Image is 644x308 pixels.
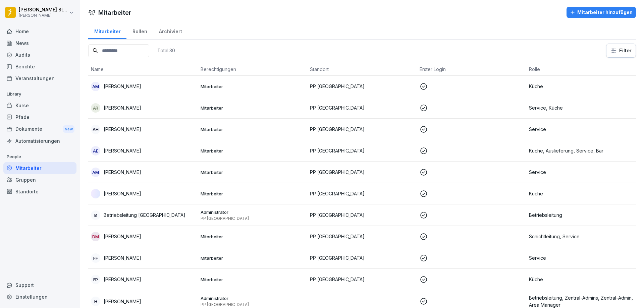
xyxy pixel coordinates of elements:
[91,253,100,263] div: FF
[529,190,633,197] p: Küche
[310,126,414,133] p: PP [GEOGRAPHIC_DATA]
[310,233,414,240] p: PP [GEOGRAPHIC_DATA]
[104,104,141,111] p: [PERSON_NAME]
[201,169,305,175] p: Mitarbeiter
[606,44,636,57] button: Filter
[529,83,633,90] p: Küche
[201,302,305,307] p: PP [GEOGRAPHIC_DATA]
[91,232,100,241] div: DM
[310,169,414,176] p: PP [GEOGRAPHIC_DATA]
[3,186,76,197] a: Standorte
[3,25,76,37] a: Home
[310,83,414,90] p: PP [GEOGRAPHIC_DATA]
[201,234,305,240] p: Mitarbeiter
[91,125,100,134] div: AH
[104,298,141,305] p: [PERSON_NAME]
[91,275,100,284] div: FP
[610,47,632,54] div: Filter
[3,49,76,61] a: Audits
[91,146,100,156] div: AE
[104,254,141,261] p: [PERSON_NAME]
[104,169,141,176] p: [PERSON_NAME]
[201,148,305,154] p: Mitarbeiter
[104,190,141,197] p: [PERSON_NAME]
[529,276,633,283] p: Küche
[104,83,141,90] p: [PERSON_NAME]
[201,126,305,132] p: Mitarbeiter
[3,37,76,49] a: News
[91,103,100,113] div: AR
[157,47,175,54] p: Total: 30
[88,22,126,39] a: Mitarbeiter
[3,61,76,72] a: Berichte
[3,100,76,111] a: Kurse
[201,209,305,215] p: Administrator
[201,255,305,261] p: Mitarbeiter
[198,63,308,76] th: Berechtigungen
[201,105,305,111] p: Mitarbeiter
[104,276,141,283] p: [PERSON_NAME]
[104,147,141,154] p: [PERSON_NAME]
[529,233,633,240] p: Schichtleitung, Service
[201,276,305,283] p: Mitarbeiter
[126,22,153,39] a: Rollen
[98,8,131,17] h1: Mitarbeiter
[526,63,636,76] th: Rolle
[310,104,414,111] p: PP [GEOGRAPHIC_DATA]
[3,123,76,135] a: DokumenteNew
[3,151,76,162] p: People
[91,82,100,91] div: AM
[529,126,633,133] p: Service
[201,295,305,301] p: Administrator
[307,63,417,76] th: Standort
[529,169,633,176] p: Service
[3,174,76,186] a: Gruppen
[3,162,76,174] a: Mitarbeiter
[3,279,76,291] div: Support
[310,254,414,261] p: PP [GEOGRAPHIC_DATA]
[3,72,76,84] a: Veranstaltungen
[104,126,141,133] p: [PERSON_NAME]
[19,13,68,18] p: [PERSON_NAME]
[3,291,76,303] a: Einstellungen
[310,190,414,197] p: PP [GEOGRAPHIC_DATA]
[88,63,198,76] th: Name
[529,254,633,261] p: Service
[3,135,76,147] a: Automatisierungen
[3,123,76,135] div: Dokumente
[567,7,636,18] button: Mitarbeiter hinzufügen
[91,168,100,177] div: AM
[310,211,414,219] p: PP [GEOGRAPHIC_DATA]
[417,63,527,76] th: Erster Login
[529,147,633,154] p: Küche, Auslieferung, Service, Bar
[201,83,305,89] p: Mitarbeiter
[91,297,100,306] div: H
[153,22,188,39] div: Archiviert
[63,125,74,133] div: New
[3,111,76,123] a: Pfade
[310,147,414,154] p: PP [GEOGRAPHIC_DATA]
[104,211,185,219] p: Betriebsleitung [GEOGRAPHIC_DATA]
[529,211,633,219] p: Betriebsleitung
[201,191,305,197] p: Mitarbeiter
[529,104,633,111] p: Service, Küche
[3,89,76,100] p: Library
[201,216,305,221] p: PP [GEOGRAPHIC_DATA]
[91,210,100,220] div: B
[570,9,633,16] div: Mitarbeiter hinzufügen
[104,233,141,240] p: [PERSON_NAME]
[19,7,68,13] p: [PERSON_NAME] Stambolov
[310,276,414,283] p: PP [GEOGRAPHIC_DATA]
